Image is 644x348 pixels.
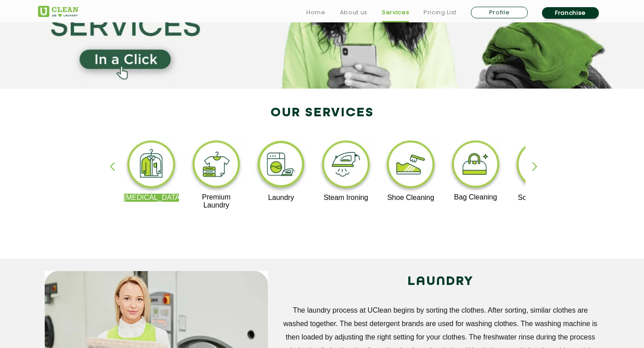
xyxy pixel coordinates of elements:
a: About us [340,7,368,18]
a: Pricing List [424,7,457,18]
a: Profile [471,7,528,18]
img: shoe_cleaning_11zon.webp [383,138,438,194]
a: Services [382,7,409,18]
h2: LAUNDRY [281,271,599,293]
a: Home [306,7,326,18]
img: laundry_cleaning_11zon.webp [254,138,309,194]
p: Shoe Cleaning [383,194,438,202]
img: bag_cleaning_11zon.webp [448,138,503,193]
p: Steam Ironing [318,194,373,202]
img: UClean Laundry and Dry Cleaning [38,6,78,17]
p: Bag Cleaning [448,193,503,201]
p: [MEDICAL_DATA] [124,194,179,202]
p: Laundry [254,194,309,202]
img: sofa_cleaning_11zon.webp [513,138,568,194]
p: Sofa Cleaning [513,194,568,202]
p: Premium Laundry [189,193,244,209]
img: premium_laundry_cleaning_11zon.webp [189,138,244,193]
a: Franchise [542,7,599,19]
img: dry_cleaning_11zon.webp [124,138,179,194]
img: steam_ironing_11zon.webp [318,138,373,194]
